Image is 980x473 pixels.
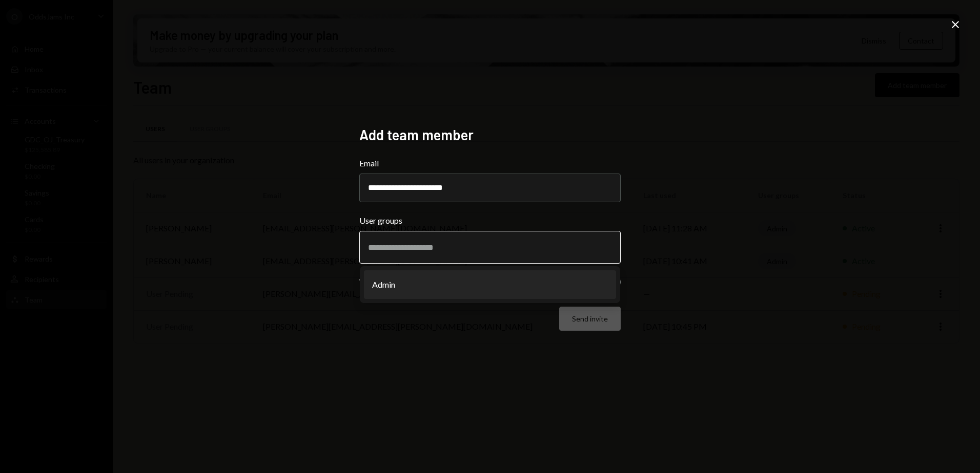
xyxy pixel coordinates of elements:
[359,214,621,227] label: User groups
[359,276,420,288] div: View only Access
[359,157,621,169] label: Email
[359,125,621,145] h2: Add team member
[364,270,616,299] li: Admin
[599,241,611,253] keeper-lock: Open Keeper Popup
